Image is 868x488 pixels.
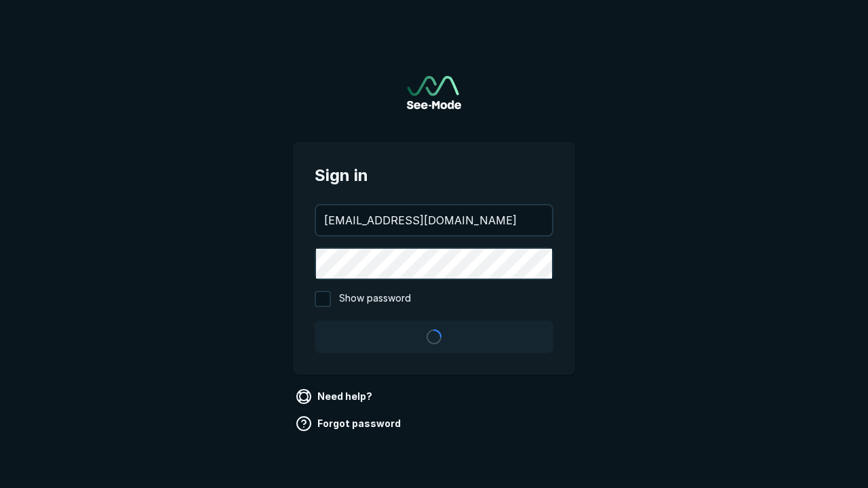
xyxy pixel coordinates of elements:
a: Need help? [293,386,378,407]
a: Go to sign in [407,76,461,109]
a: Forgot password [293,413,406,434]
img: See-Mode Logo [407,76,461,109]
input: your@email.com [316,205,552,235]
span: Show password [339,291,411,307]
span: Sign in [315,163,553,188]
